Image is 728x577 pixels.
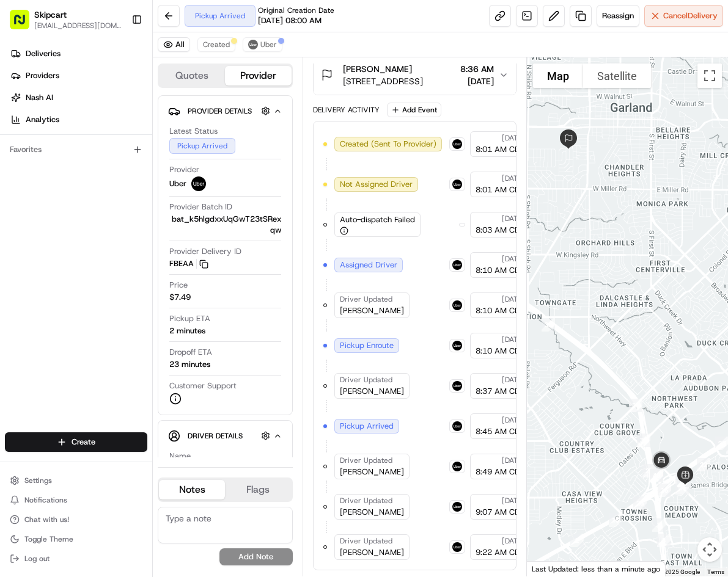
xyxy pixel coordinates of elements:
span: 8:03 AM CDT [476,225,524,236]
button: Start new chat [208,120,222,135]
span: Latest Status [169,126,218,137]
span: Analytics [26,114,59,125]
div: 📗 [12,178,22,188]
img: Google [530,561,570,576]
div: 27 [638,459,661,482]
div: 3 [647,513,671,537]
a: Powered byPylon [86,206,148,216]
div: Delivery Activity [313,105,380,115]
span: Chat with us! [24,515,69,524]
button: All [158,37,190,52]
span: Providers [26,70,59,81]
span: Knowledge Base [24,177,94,189]
img: 1736555255976-a54dd68f-1ca7-489b-9aae-adbdc363a1c4 [12,117,34,139]
button: Log out [5,550,147,567]
span: 9:07 AM CDT [476,507,524,518]
span: [DATE] [502,294,524,304]
a: Terms (opens in new tab) [707,568,724,575]
span: Driver Details [188,431,243,441]
span: Uber [260,40,277,49]
input: Clear [32,79,202,92]
button: Chat with us! [5,511,147,528]
img: uber-new-logo.jpeg [452,341,462,350]
span: [DATE] [502,335,524,344]
span: 8:36 AM [460,63,494,75]
div: 37 [632,429,655,452]
a: Deliveries [5,44,152,64]
img: uber-new-logo.jpeg [452,139,462,149]
button: Reassign [597,5,639,27]
button: Create [5,432,147,452]
span: Provider Delivery ID [169,246,241,257]
span: API Documentation [116,177,196,189]
div: 16 [653,479,676,502]
span: Reassign [602,10,634,21]
button: FBEAA [169,258,208,269]
button: CancelDelivery [644,5,723,27]
button: Settings [5,472,147,489]
span: [DATE] [502,173,524,183]
p: Welcome 👋 [12,49,222,68]
span: 8:10 AM CDT [476,305,524,316]
div: 2 minutes [169,325,205,336]
div: 23 minutes [169,359,210,370]
button: Quotes [159,66,225,85]
span: Provider Details [188,106,252,116]
span: [DATE] [502,254,524,264]
span: [DATE] [502,415,524,425]
span: Uber [169,178,186,189]
button: [EMAIL_ADDRESS][DOMAIN_NAME] [34,21,122,31]
a: Nash AI [5,88,152,107]
span: 8:10 AM CDT [476,265,524,276]
a: 📗Knowledge Base [7,172,98,194]
span: [DATE] [460,75,494,87]
span: [PERSON_NAME] [340,386,404,397]
button: Skipcart [34,9,67,21]
span: Driver Updated [340,455,392,465]
div: 36 [624,394,647,417]
button: [PERSON_NAME][STREET_ADDRESS]8:36 AM[DATE] [314,56,516,95]
img: Nash [12,12,37,37]
span: [DATE] [502,455,524,465]
div: 22 [692,453,715,476]
span: [DATE] [502,375,524,385]
span: bat_k5hlgdxxUqGwT23tSRexqw [169,214,281,236]
img: uber-new-logo.jpeg [452,542,462,552]
button: Driver Details [168,426,282,446]
button: Created [197,37,235,52]
button: Show street map [533,64,583,88]
span: $7.49 [169,292,191,303]
span: Auto-dispatch Failed [340,214,415,225]
span: [PERSON_NAME] [340,547,404,558]
div: Favorites [5,140,147,159]
img: uber-new-logo.jpeg [452,180,462,189]
div: 2 [565,529,589,552]
button: Map camera controls [697,537,722,562]
span: Log out [24,554,50,564]
span: Pickup Arrived [340,421,394,432]
span: Price [169,280,188,291]
span: Pickup ETA [169,313,210,324]
span: Notifications [24,495,67,505]
span: [DATE] [502,133,524,143]
button: Provider [225,66,291,85]
span: 8:49 AM CDT [476,466,524,477]
span: Pylon [122,207,148,216]
img: uber-new-logo.jpeg [452,462,462,471]
div: 💻 [103,178,113,188]
span: Created (Sent To Provider) [340,139,436,150]
span: Provider Batch ID [169,201,232,212]
button: Uber [243,37,282,52]
img: uber-new-logo.jpeg [191,176,206,191]
span: 8:01 AM CDT [476,184,524,195]
button: Toggle fullscreen view [697,64,722,88]
span: [PERSON_NAME] [340,466,404,477]
span: [STREET_ADDRESS] [343,75,423,87]
div: 35 [537,313,560,336]
span: [DATE] [502,214,524,223]
img: uber-new-logo.jpeg [452,421,462,431]
span: Deliveries [26,48,61,59]
span: 8:01 AM CDT [476,144,524,155]
div: Start new chat [42,117,200,129]
span: 9:22 AM CDT [476,547,524,558]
